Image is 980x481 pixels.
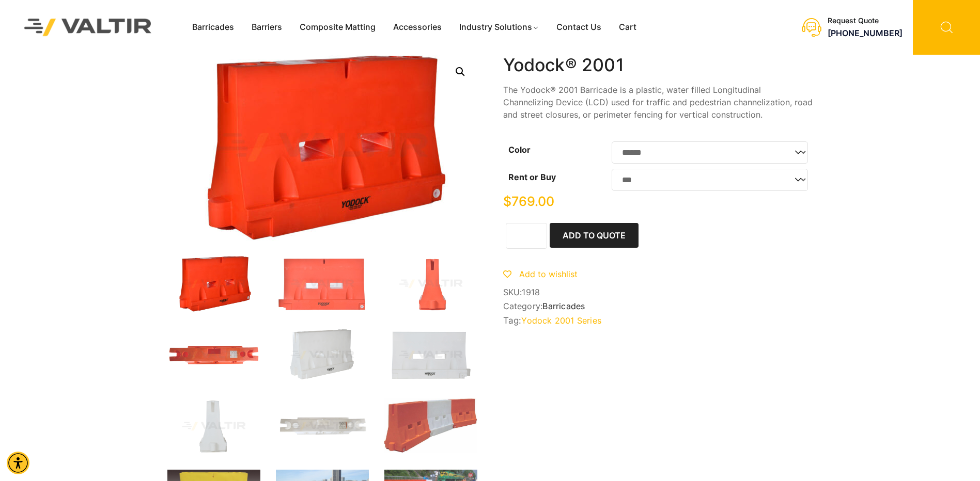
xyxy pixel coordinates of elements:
img: Valtir Rentals [11,5,165,49]
img: A segmented traffic barrier with orange and white sections, designed for road safety and traffic ... [384,398,477,453]
span: Add to wishlist [519,269,578,279]
a: Add to wishlist [503,269,578,279]
div: Request Quote [828,17,903,25]
a: Accessories [384,20,450,35]
img: A white plastic component with cutouts and a label, likely used in machinery or equipment. [276,398,369,454]
span: Tag: [503,315,813,326]
img: A white plastic docking station with two rectangular openings and a logo at the bottom. [384,327,477,383]
span: SKU: [503,287,813,297]
img: An orange plastic barrier with openings on both ends, designed for traffic control or safety purp... [167,327,260,383]
img: A bright orange traffic cone with a wide base and a narrow top, designed for road safety and traf... [384,256,477,312]
span: Category: [503,301,813,311]
a: Barricades [542,301,585,311]
a: Yodock 2001 Series [521,315,601,326]
p: The Yodock® 2001 Barricade is a plastic, water filled Longitudinal Channelizing Device (LCD) used... [503,84,813,121]
a: Barricades [183,20,243,35]
a: Contact Us [548,20,610,35]
span: 1918 [522,287,540,297]
a: Barriers [243,20,291,35]
a: Cart [610,20,645,35]
img: An orange traffic barrier with cutouts, designed for road safety and construction zones. [167,256,260,312]
span: $ [503,194,511,209]
bdi: 769.00 [503,194,554,209]
img: A white plastic barrier with a smooth surface, featuring cutouts and a logo, designed for safety ... [276,327,369,383]
label: Rent or Buy [508,172,556,182]
a: Open this option [451,62,470,81]
a: Composite Matting [291,20,384,35]
a: Industry Solutions [450,20,548,35]
a: call (888) 496-3625 [828,28,903,38]
div: Accessibility Menu [7,452,29,474]
img: An orange traffic barrier with two rectangular openings and a logo at the bottom. [276,256,369,312]
label: Color [508,145,531,155]
button: Add to Quote [550,223,639,248]
img: A white plastic component with a tapered design, likely used as a part or accessory in machinery ... [167,398,260,454]
h1: Yodock® 2001 [503,55,813,76]
input: Product quantity [506,223,547,249]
